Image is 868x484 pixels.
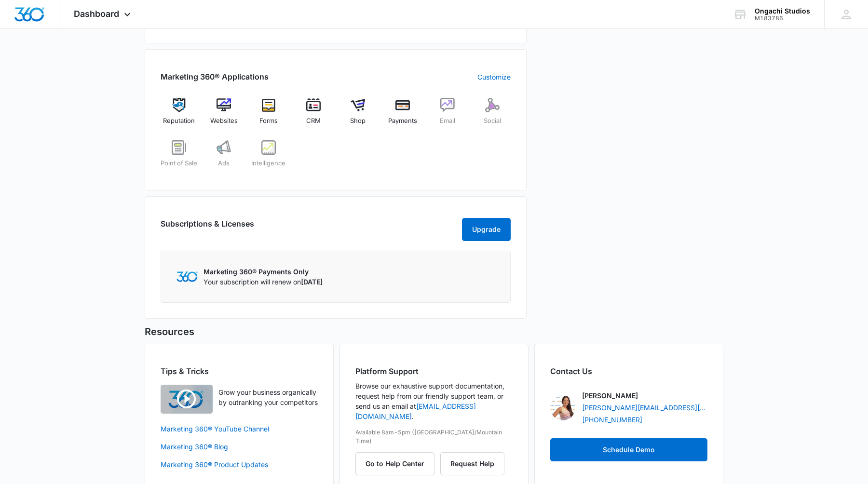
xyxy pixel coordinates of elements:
a: [PHONE_NUMBER] [582,415,642,425]
p: Browse our exhaustive support documentation, request help from our friendly support team, or send... [355,381,513,421]
button: Schedule Demo [550,438,707,461]
span: Websites [210,116,238,126]
p: Grow your business organically by outranking your competitors [218,387,318,407]
a: Go to Help Center [355,459,440,468]
a: Customize [477,72,511,82]
a: Payments [384,98,421,133]
a: Marketing 360® Blog [161,442,318,452]
span: Payments [388,116,417,126]
img: Quick Overview Video [161,385,213,414]
img: Marketing 360 Logo [176,271,198,282]
a: Reputation [161,98,198,133]
button: Upgrade [462,218,511,241]
a: [PERSON_NAME][EMAIL_ADDRESS][PERSON_NAME][DOMAIN_NAME] [582,403,707,413]
a: Marketing 360® Product Updates [161,459,318,470]
span: Dashboard [74,9,119,19]
span: Email [440,116,455,126]
h2: Contact Us [550,365,707,377]
a: Point of Sale [161,140,198,175]
span: Point of Sale [161,159,197,168]
a: Email [429,98,466,133]
h2: Marketing 360® Applications [161,71,269,82]
span: CRM [306,116,321,126]
a: CRM [295,98,332,133]
h2: Platform Support [355,365,513,377]
a: Social [474,98,511,133]
span: Social [484,116,501,126]
h5: Resources [145,324,723,339]
div: account name [755,7,810,15]
p: Your subscription will renew on [203,277,323,287]
a: Intelligence [250,140,287,175]
span: Forms [259,116,278,126]
button: Go to Help Center [355,452,434,475]
span: Intelligence [251,159,285,168]
div: account id [755,15,810,22]
a: Websites [205,98,243,133]
span: [DATE] [301,278,323,286]
a: Marketing 360® YouTube Channel [161,424,318,434]
p: Available 8am-5pm ([GEOGRAPHIC_DATA]/Mountain Time) [355,428,513,445]
a: Ads [205,140,243,175]
p: [PERSON_NAME] [582,390,638,401]
span: Reputation [163,116,195,126]
button: Request Help [440,452,504,475]
img: Lindsey Morales [550,395,575,420]
a: Request Help [440,459,504,468]
a: Shop [339,98,377,133]
h2: Tips & Tricks [161,365,318,377]
p: Marketing 360® Payments Only [203,267,323,277]
span: Shop [350,116,366,126]
a: Forms [250,98,287,133]
span: Ads [218,159,230,168]
h2: Subscriptions & Licenses [161,218,254,237]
